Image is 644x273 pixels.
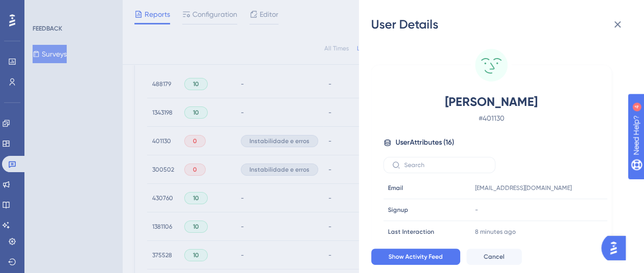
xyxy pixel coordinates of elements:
[71,5,74,13] div: 4
[24,3,64,15] span: Need Help?
[475,206,478,214] span: -
[601,233,632,263] iframe: UserGuiding AI Assistant Launcher
[402,112,581,124] span: # 401130
[371,249,460,265] button: Show Activity Feed
[396,137,454,149] span: User Attributes ( 16 )
[475,184,572,192] span: [EMAIL_ADDRESS][DOMAIN_NAME]
[388,206,408,214] span: Signup
[466,249,522,265] button: Cancel
[371,16,632,33] div: User Details
[388,228,434,236] span: Last Interaction
[388,184,403,192] span: Email
[484,253,505,261] span: Cancel
[402,94,581,110] span: [PERSON_NAME]
[404,161,487,169] input: Search
[475,228,516,235] time: 8 minutes ago
[388,253,443,261] span: Show Activity Feed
